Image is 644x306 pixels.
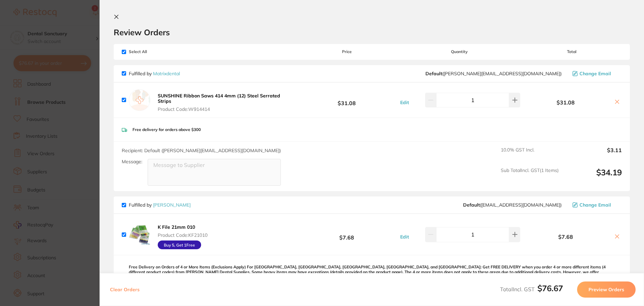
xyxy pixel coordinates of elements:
span: Change Email [579,202,611,208]
b: $31.08 [297,94,396,106]
button: Change Email [570,71,622,77]
button: Change Email [570,202,622,208]
span: Recipient: Default ( [PERSON_NAME][EMAIL_ADDRESS][DOMAIN_NAME] ) [122,147,281,154]
button: K File 21mm 010 Product Code:KF21010 Buy 5, Get 1Free [156,224,210,250]
button: Edit [398,234,411,240]
div: Buy 5, Get 1 Free [158,241,201,249]
button: Edit [398,99,411,105]
p: Free Delivery on Orders of 4 or More Items (Exclusions Apply) For [GEOGRAPHIC_DATA], [GEOGRAPHIC_... [129,265,622,284]
button: Clear Orders [108,281,142,298]
b: K File 21mm 010 [158,224,195,230]
b: SUNSHINE Ribbon Saws 414 4mm (12) Steel Serrated Strips [158,93,280,104]
b: $7.68 [522,234,610,240]
span: peter@matrixdental.com.au [425,71,562,76]
b: Default [463,202,480,208]
a: Matrixdental [153,71,180,77]
span: Select All [122,49,189,54]
h2: Review Orders [114,27,630,37]
span: Price [297,49,396,54]
a: [PERSON_NAME] [153,202,191,208]
img: empty.jpg [129,89,150,111]
img: anIyeDhzMQ [129,224,150,245]
label: Message: [122,159,142,165]
span: Total Incl. GST [500,286,563,293]
b: $76.67 [537,283,563,293]
b: Default [425,71,442,77]
span: Quantity [397,49,522,54]
button: Preview Orders [577,281,636,298]
b: $7.68 [297,228,396,241]
span: Product Code: W914414 [158,106,295,112]
p: Free delivery for orders above $300 [132,127,201,132]
p: Fulfilled by [129,202,191,208]
output: $3.11 [564,147,622,162]
button: SUNSHINE Ribbon Saws 414 4mm (12) Steel Serrated Strips Product Code:W914414 [156,93,297,112]
b: $31.08 [522,99,610,105]
p: Fulfilled by [129,71,180,76]
span: Total [522,49,622,54]
span: Sub Total Incl. GST ( 1 Items) [501,168,559,186]
span: Product Code: KF21010 [158,232,207,238]
span: 10.0 % GST Incl. [501,147,559,162]
span: save@adamdental.com.au [463,202,562,208]
span: Change Email [579,71,611,76]
output: $34.19 [564,168,622,186]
